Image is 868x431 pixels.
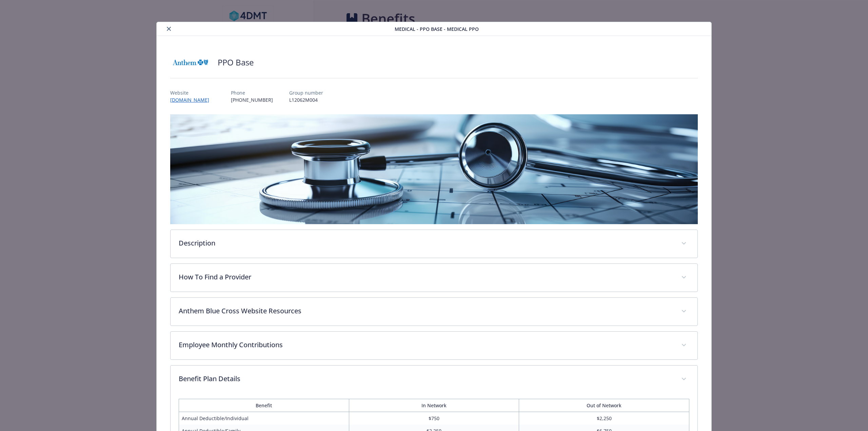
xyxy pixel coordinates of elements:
div: Description [171,230,697,258]
p: Employee Monthly Contributions [179,340,673,350]
span: Medical - PPO Base - Medical PPO [395,25,479,33]
div: Benefit Plan Details [171,366,697,393]
div: Anthem Blue Cross Website Resources [171,298,697,326]
td: Annual Deductible/Individual [179,412,349,425]
img: banner [170,114,698,224]
a: [DOMAIN_NAME] [170,97,215,103]
p: Anthem Blue Cross Website Resources [179,306,673,316]
div: Employee Monthly Contributions [171,332,697,359]
div: How To Find a Provider [171,264,697,292]
p: How To Find a Provider [179,272,673,282]
p: Description [179,238,673,248]
td: $2,250 [519,412,689,425]
img: Anthem Blue Cross [170,52,211,73]
p: Phone [231,89,273,96]
th: Out of Network [519,399,689,412]
p: [PHONE_NUMBER] [231,96,273,103]
p: Group number [289,89,323,96]
h2: PPO Base [218,57,254,68]
p: L12062M004 [289,96,323,103]
th: In Network [349,399,519,412]
button: close [165,25,173,33]
td: $750 [349,412,519,425]
p: Website [170,89,215,96]
th: Benefit [179,399,349,412]
p: Benefit Plan Details [179,374,673,384]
